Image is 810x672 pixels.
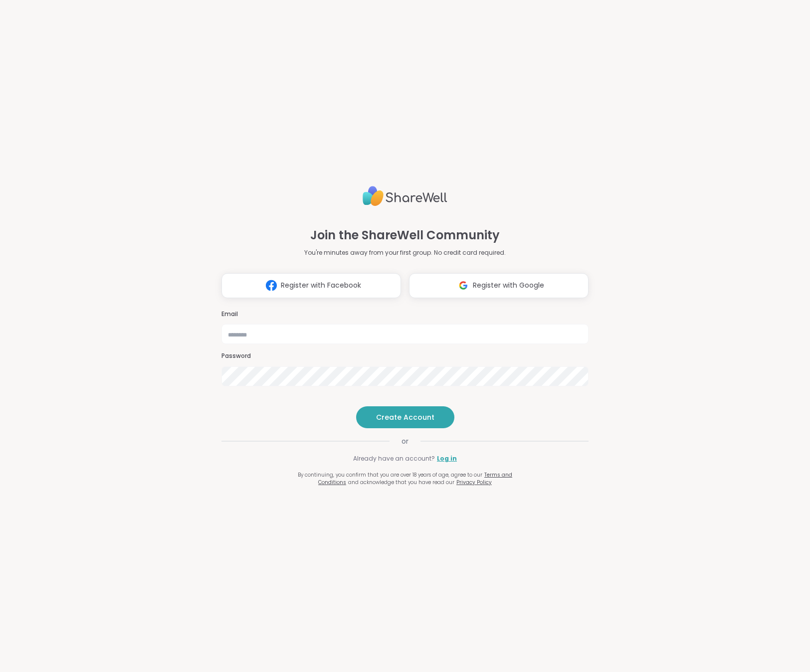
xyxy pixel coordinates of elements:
[221,273,401,298] button: Register with Facebook
[262,276,281,295] img: ShareWell Logomark
[304,248,506,257] p: You're minutes away from your first group. No credit card required.
[454,276,473,295] img: ShareWell Logomark
[363,182,447,210] img: ShareWell Logo
[348,479,454,486] span: and acknowledge that you have read our
[356,406,454,428] button: Create Account
[221,352,589,360] h3: Password
[318,471,512,486] a: Terms and Conditions
[409,273,589,298] button: Register with Google
[473,280,544,291] span: Register with Google
[437,454,457,463] a: Log in
[353,454,435,463] span: Already have an account?
[376,412,434,422] span: Create Account
[298,471,482,479] span: By continuing, you confirm that you are over 18 years of age, agree to our
[221,310,589,319] h3: Email
[310,226,500,244] h1: Join the ShareWell Community
[390,436,420,446] span: or
[456,479,492,486] a: Privacy Policy
[281,280,361,291] span: Register with Facebook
